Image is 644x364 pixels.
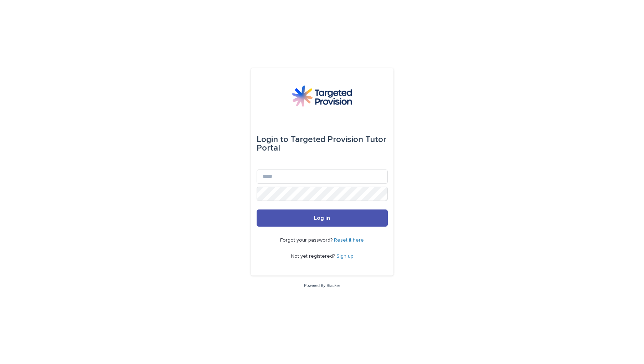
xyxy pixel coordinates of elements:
span: Forgot your password? [280,238,334,243]
a: Powered By Stacker [304,283,340,288]
a: Sign up [336,254,354,259]
a: Reset it here [334,238,364,243]
div: Targeted Provision Tutor Portal [257,130,388,158]
span: Login to [257,135,288,144]
span: Log in [314,215,330,221]
img: M5nRWzHhSzIhMunXDL62 [292,85,352,107]
button: Log in [257,209,388,227]
span: Not yet registered? [291,254,336,259]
